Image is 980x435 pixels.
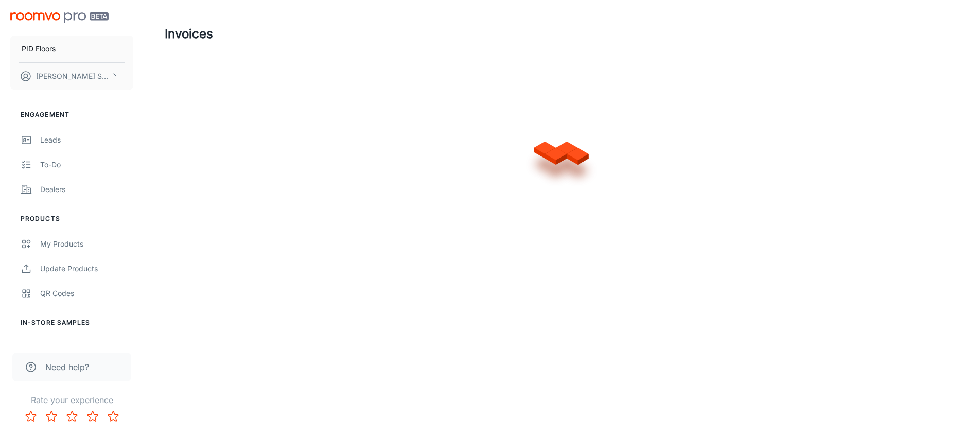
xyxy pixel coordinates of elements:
div: To-do [40,159,133,170]
img: Roomvo PRO Beta [10,12,109,23]
div: Update Products [40,263,133,274]
div: Dealers [40,184,133,195]
h1: Invoices [165,25,213,43]
button: [PERSON_NAME] Skutelsky [10,63,133,90]
p: PID Floors [22,43,56,55]
button: PID Floors [10,36,133,62]
div: Leads [40,134,133,146]
p: [PERSON_NAME] Skutelsky [36,71,109,82]
div: My Products [40,238,133,250]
